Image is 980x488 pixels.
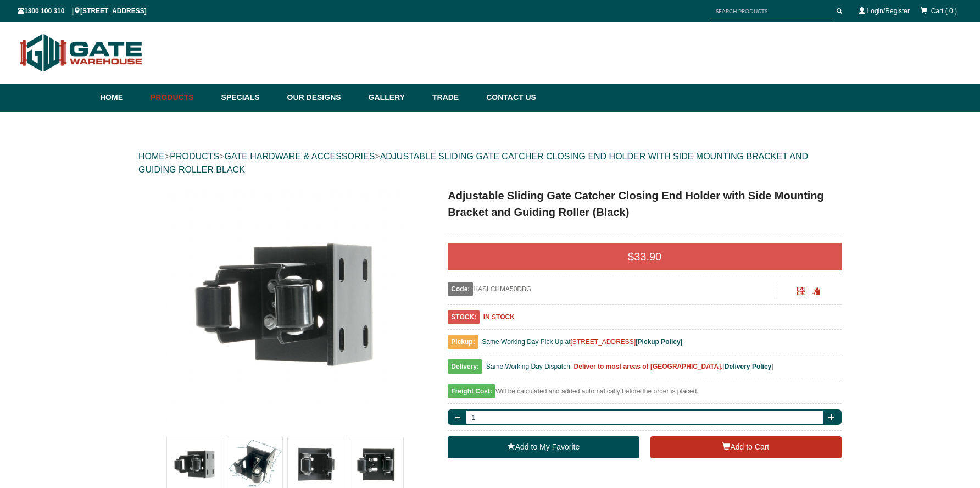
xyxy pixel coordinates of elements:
a: Our Designs [282,84,363,112]
a: Login/Register [867,7,910,15]
a: PRODUCTS [170,152,219,161]
span: Freight Cost: [448,384,495,398]
img: Gate Warehouse [18,27,146,78]
a: Delivery Policy [725,363,771,370]
button: Add to Cart [650,436,842,458]
a: Add to My Favorite [448,436,639,458]
span: Same Working Day Dispatch. [486,363,572,370]
div: Will be calculated and added automatically before the order is placed. [448,385,842,404]
a: [STREET_ADDRESS] [571,338,636,346]
span: Click to copy the URL [812,287,821,296]
div: [ ] [448,360,842,379]
div: $ [448,243,842,270]
b: IN STOCK [483,313,515,321]
span: Cart ( 0 ) [931,7,957,15]
div: HASLCHMA50DBG [448,282,776,296]
a: Products [145,84,216,112]
input: SEARCH PRODUCTS [710,4,833,18]
span: STOCK: [448,310,480,324]
span: Code: [448,282,473,296]
div: > > > [138,139,842,187]
a: Pickup Policy [638,338,681,346]
a: GATE HARDWARE & ACCESSORIES [224,152,375,161]
a: Click to enlarge and scan to share. [797,289,805,296]
a: Trade [427,84,481,112]
a: ADJUSTABLE SLIDING GATE CATCHER CLOSING END HOLDER WITH SIDE MOUNTING BRACKET AND GUIDING ROLLER ... [138,152,808,174]
a: Adjustable Sliding Gate Catcher Closing End Holder with Side Mounting Bracket and Guiding Roller ... [140,187,430,429]
b: Deliver to most areas of [GEOGRAPHIC_DATA]. [574,363,723,370]
h1: Adjustable Sliding Gate Catcher Closing End Holder with Side Mounting Bracket and Guiding Roller ... [448,187,842,220]
a: Contact Us [481,84,536,112]
span: Delivery: [448,359,482,374]
img: Adjustable Sliding Gate Catcher Closing End Holder with Side Mounting Bracket and Guiding Roller ... [164,187,406,429]
a: HOME [138,152,165,161]
span: Same Working Day Pick Up at [ ] [482,338,682,346]
a: Home [100,84,145,112]
span: 33.90 [634,251,661,263]
a: Specials [216,84,282,112]
a: Gallery [363,84,427,112]
span: 1300 100 310 | [STREET_ADDRESS] [18,7,147,15]
span: Pickup: [448,335,478,349]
